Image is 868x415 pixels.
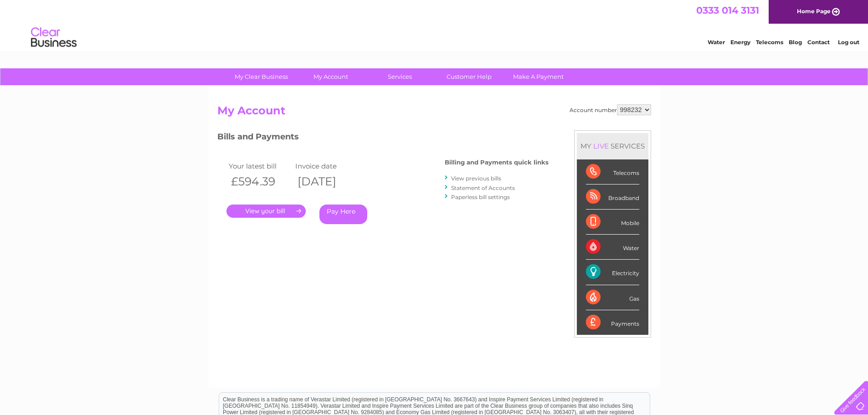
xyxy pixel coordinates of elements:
[431,68,507,85] a: Customer Help
[293,68,368,85] a: My Account
[451,194,510,200] a: Paperless bill settings
[756,39,783,46] a: Telecoms
[217,104,651,122] h2: My Account
[838,39,859,46] a: Log out
[226,172,293,191] th: £594.39
[451,175,501,182] a: View previous bills
[586,310,639,335] div: Payments
[577,133,648,159] div: MY SERVICES
[362,68,437,85] a: Services
[586,285,639,310] div: Gas
[293,172,360,191] th: [DATE]
[591,142,611,150] div: LIVE
[586,260,639,285] div: Electricity
[696,5,759,16] a: 0333 014 3131
[226,205,306,218] a: .
[451,184,515,191] a: Statement of Accounts
[226,160,293,172] td: Your latest bill
[586,159,639,184] div: Telecoms
[224,68,299,85] a: My Clear Business
[319,205,367,224] a: Pay Here
[501,68,576,85] a: Make A Payment
[570,104,651,115] div: Account number
[586,235,639,260] div: Water
[708,39,725,46] a: Water
[730,39,750,46] a: Energy
[586,184,639,210] div: Broadband
[807,39,830,46] a: Contact
[293,160,360,172] td: Invoice date
[789,39,802,46] a: Blog
[31,24,77,51] img: logo.png
[217,130,549,146] h3: Bills and Payments
[219,5,650,44] div: Clear Business is a trading name of Verastar Limited (registered in [GEOGRAPHIC_DATA] No. 3667643...
[445,159,549,166] h4: Billing and Payments quick links
[586,210,639,235] div: Mobile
